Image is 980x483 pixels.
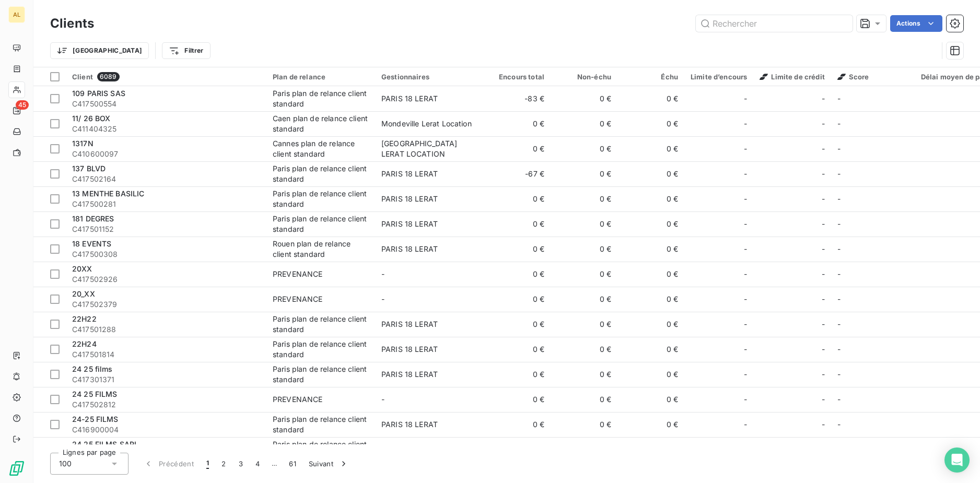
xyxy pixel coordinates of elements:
[490,73,544,81] div: Encours total
[744,93,747,104] span: -
[381,139,458,158] span: [GEOGRAPHIC_DATA] LERAT LOCATION
[273,73,369,81] div: Plan de relance
[302,453,355,475] button: Suivant
[381,269,384,278] span: -
[617,186,684,211] td: 0 €
[484,312,551,337] td: 0 €
[484,161,551,186] td: -67 €
[617,337,684,362] td: 0 €
[484,136,551,161] td: 0 €
[551,262,617,287] td: 0 €
[484,186,551,211] td: 0 €
[837,119,841,128] span: -
[744,194,747,204] span: -
[283,453,302,475] button: 61
[617,287,684,312] td: 0 €
[837,94,841,103] span: -
[617,362,684,387] td: 0 €
[551,237,617,262] td: 0 €
[551,186,617,211] td: 0 €
[551,437,617,462] td: 0 €
[837,244,841,253] span: -
[744,394,747,405] span: -
[837,320,841,328] span: -
[617,111,684,136] td: 0 €
[617,262,684,287] td: 0 €
[890,15,942,32] button: Actions
[744,144,747,154] span: -
[484,437,551,462] td: -69 €
[72,425,260,435] span: C416900004
[273,269,323,279] div: PREVENANCE
[273,314,369,335] div: Paris plan de relance client standard
[484,111,551,136] td: 0 €
[484,262,551,287] td: 0 €
[822,319,825,329] span: -
[837,169,841,178] span: -
[617,86,684,111] td: 0 €
[822,144,825,154] span: -
[944,447,970,473] div: Open Intercom Messenger
[273,364,369,385] div: Paris plan de relance client standard
[484,362,551,387] td: 0 €
[215,453,232,475] button: 2
[617,237,684,262] td: 0 €
[381,219,438,228] span: PARIS 18 LERAT
[72,73,93,81] span: Client
[72,139,94,148] span: 1317N
[822,169,825,179] span: -
[72,164,106,173] span: 137 BLVD
[97,72,120,81] span: 6089
[744,169,747,179] span: -
[273,138,369,159] div: Cannes plan de relance client standard
[72,415,119,423] span: 24-25 FILMS
[206,458,209,469] span: 1
[381,395,384,404] span: -
[484,211,551,237] td: 0 €
[72,264,92,273] span: 20XX
[72,339,97,348] span: 22H24
[72,149,260,159] span: C410600097
[273,163,369,184] div: Paris plan de relance client standard
[760,73,824,81] span: Limite de crédit
[72,224,260,234] span: C417501152
[273,394,323,405] div: PREVENANCE
[72,189,145,198] span: 13 MENTHE BASILIC
[484,412,551,437] td: 0 €
[72,174,260,184] span: C417502164
[16,100,29,110] span: 45
[381,119,472,128] span: Mondeville Lerat Location
[484,86,551,111] td: -83 €
[8,102,25,119] a: 45
[72,274,260,285] span: C417502926
[381,194,438,203] span: PARIS 18 LERAT
[273,214,369,234] div: Paris plan de relance client standard
[381,169,438,178] span: PARIS 18 LERAT
[617,437,684,462] td: 0 €
[273,339,369,360] div: Paris plan de relance client standard
[822,344,825,355] span: -
[72,299,260,310] span: C417502379
[691,73,747,81] div: Limite d’encours
[381,244,438,253] span: PARIS 18 LERAT
[837,269,841,278] span: -
[551,412,617,437] td: 0 €
[273,294,323,304] div: PREVENANCE
[744,344,747,355] span: -
[617,312,684,337] td: 0 €
[72,364,113,373] span: 24 25 films
[381,320,438,328] span: PARIS 18 LERAT
[72,249,260,260] span: C417500308
[72,349,260,360] span: C417501814
[72,214,114,223] span: 181 DEGRES
[837,294,841,303] span: -
[50,42,149,59] button: [GEOGRAPHIC_DATA]
[744,419,747,430] span: -
[266,455,283,472] span: …
[162,42,210,59] button: Filtrer
[8,460,25,477] img: Logo LeanPay
[381,73,477,81] div: Gestionnaires
[551,161,617,186] td: 0 €
[744,244,747,254] span: -
[72,324,260,335] span: C417501288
